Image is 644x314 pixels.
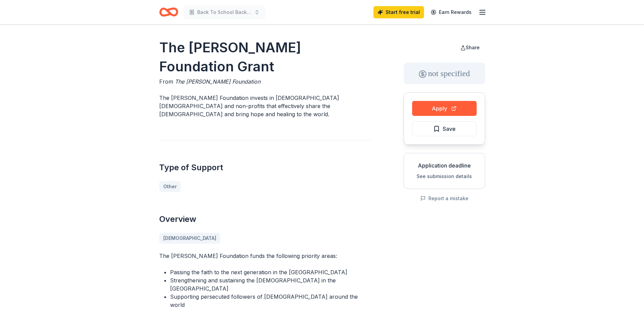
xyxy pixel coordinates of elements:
li: Strengthening and sustaining the [DEMOGRAPHIC_DATA] in the [GEOGRAPHIC_DATA] [170,276,371,293]
button: Report a mistake [420,194,468,203]
p: The [PERSON_NAME] Foundation funds the following priority areas: [159,252,371,260]
button: Back To School BackPack Giveaway School Supplies [184,5,265,19]
span: Back To School BackPack Giveaway School Supplies [197,8,252,16]
span: Share [466,45,480,50]
div: Application deadline [409,161,479,170]
h2: Overview [159,214,371,225]
p: The [PERSON_NAME] Foundation invests in [DEMOGRAPHIC_DATA] [DEMOGRAPHIC_DATA] and non-profits tha... [159,94,371,118]
button: Apply [412,101,477,116]
a: Start free trial [373,6,424,18]
li: Supporting persecuted followers of [DEMOGRAPHIC_DATA] around the world [170,293,371,309]
button: Save [412,121,477,136]
div: From [159,77,371,86]
button: See submission details [417,172,472,180]
span: The [PERSON_NAME] Foundation [175,78,260,85]
button: Share [455,41,485,54]
li: Passing the faith to the next generation in the [GEOGRAPHIC_DATA] [170,268,371,276]
a: Other [159,181,181,192]
div: not specified [404,63,485,84]
a: Earn Rewards [427,6,476,18]
h2: Type of Support [159,162,371,173]
span: Save [443,124,456,133]
h1: The [PERSON_NAME] Foundation Grant [159,38,371,76]
a: Home [159,4,178,20]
